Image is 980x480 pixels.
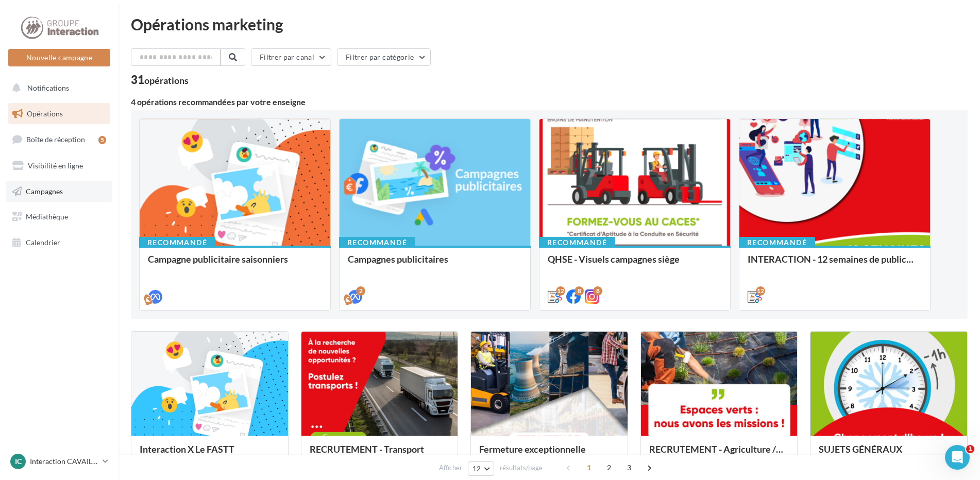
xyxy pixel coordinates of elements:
[26,135,85,144] span: Boîte de réception
[348,254,522,275] div: Campagnes publicitaires
[819,444,959,465] div: SUJETS GÉNÉRAUX
[6,155,112,177] a: Visibilité en ligne
[945,445,970,470] iframe: Intercom live chat
[6,77,108,99] button: Notifications
[539,237,615,248] div: Recommandé
[468,461,494,476] button: 12
[28,161,83,170] span: Visibilité en ligne
[966,445,974,453] span: 1
[601,459,617,476] span: 2
[8,452,110,471] a: IC Interaction CAVAILLON
[8,49,110,66] button: Nouvelle campagne
[131,98,968,106] div: 4 opérations recommandées par votre enseigne
[251,48,331,66] button: Filtrer par canal
[131,74,189,85] div: 31
[6,206,112,228] a: Médiathèque
[26,212,68,221] span: Médiathèque
[6,232,112,253] a: Calendrier
[30,456,98,467] p: Interaction CAVAILLON
[479,444,619,465] div: Fermeture exceptionnelle
[6,103,112,125] a: Opérations
[144,76,189,85] div: opérations
[575,286,584,296] div: 8
[548,254,722,275] div: QHSE - Visuels campagnes siège
[472,465,481,473] span: 12
[581,459,597,476] span: 1
[310,444,450,465] div: RECRUTEMENT - Transport
[339,237,415,248] div: Recommandé
[26,238,60,247] span: Calendrier
[27,83,69,92] span: Notifications
[98,136,106,144] div: 5
[131,16,968,32] div: Opérations marketing
[26,186,63,195] span: Campagnes
[500,463,543,473] span: résultats/page
[739,237,815,248] div: Recommandé
[748,254,922,275] div: INTERACTION - 12 semaines de publication
[15,456,22,467] span: IC
[621,459,637,476] span: 3
[756,286,765,296] div: 12
[649,444,789,465] div: RECRUTEMENT - Agriculture / Espaces verts
[6,128,112,150] a: Boîte de réception5
[439,463,462,473] span: Afficher
[593,286,602,296] div: 8
[27,109,63,118] span: Opérations
[356,286,365,296] div: 2
[337,48,431,66] button: Filtrer par catégorie
[148,254,322,275] div: Campagne publicitaire saisonniers
[556,286,565,296] div: 12
[6,181,112,202] a: Campagnes
[139,237,215,248] div: Recommandé
[140,444,280,465] div: Interaction X Le FASTT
